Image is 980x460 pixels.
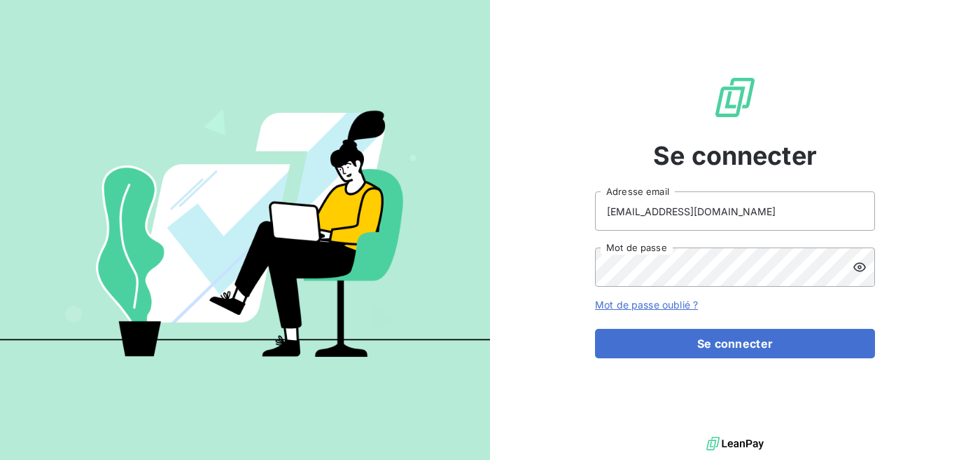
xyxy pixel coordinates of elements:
img: logo [706,433,764,454]
img: Logo LeanPay [713,75,757,120]
span: Se connecter [653,137,817,175]
a: Mot de passe oublié ? [595,299,698,311]
button: Se connecter [595,329,875,358]
input: placeholder [595,191,875,231]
